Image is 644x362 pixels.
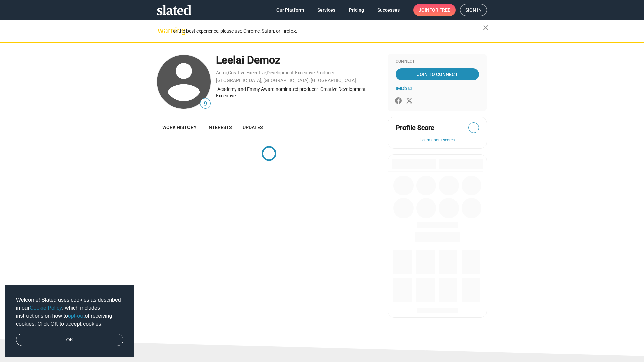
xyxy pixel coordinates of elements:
span: , [266,71,267,75]
button: Learn about scores [396,138,479,143]
a: dismiss cookie message [16,334,123,346]
span: , [315,71,315,75]
a: Updates [237,119,268,135]
a: Cookie Policy [30,305,62,311]
div: Connect [396,59,479,64]
a: Producer [315,70,334,75]
span: — [469,124,479,132]
a: [GEOGRAPHIC_DATA], [GEOGRAPHIC_DATA], [GEOGRAPHIC_DATA] [216,78,356,83]
a: Services [312,4,341,16]
div: Leelai Demoz [216,53,381,67]
span: Services [317,4,335,16]
a: Pricing [343,4,369,16]
span: for free [429,4,450,16]
span: Our Platform [276,4,304,16]
span: Welcome! Slated uses cookies as described in our , which includes instructions on how to of recei... [16,296,123,328]
div: -Academy and Emmy Award nominated producer -Creative Development Executive [216,86,381,99]
span: Join To Connect [397,68,478,80]
mat-icon: close [482,24,490,32]
a: Development Executive [267,70,315,75]
a: Joinfor free [413,4,456,16]
span: Successes [377,4,400,16]
a: Join To Connect [396,68,479,80]
span: Join [419,4,450,16]
mat-icon: open_in_new [408,86,412,90]
span: , [227,71,228,75]
div: cookieconsent [5,285,134,357]
a: Work history [157,119,202,135]
a: opt-out [68,313,85,319]
a: Interests [202,119,237,135]
span: Pricing [349,4,364,16]
a: Our Platform [271,4,309,16]
mat-icon: warning [158,26,166,35]
span: Sign in [465,4,482,16]
a: Successes [372,4,405,16]
span: Interests [207,125,232,130]
span: IMDb [396,86,407,91]
a: Actor [216,70,227,75]
a: Creative Executive [228,70,266,75]
span: 9 [200,99,210,108]
div: For the best experience, please use Chrome, Safari, or Firefox. [170,26,483,36]
a: IMDb [396,86,412,91]
span: Work history [162,125,197,130]
span: Profile Score [396,123,434,132]
span: Updates [243,125,263,130]
a: Sign in [460,4,487,16]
